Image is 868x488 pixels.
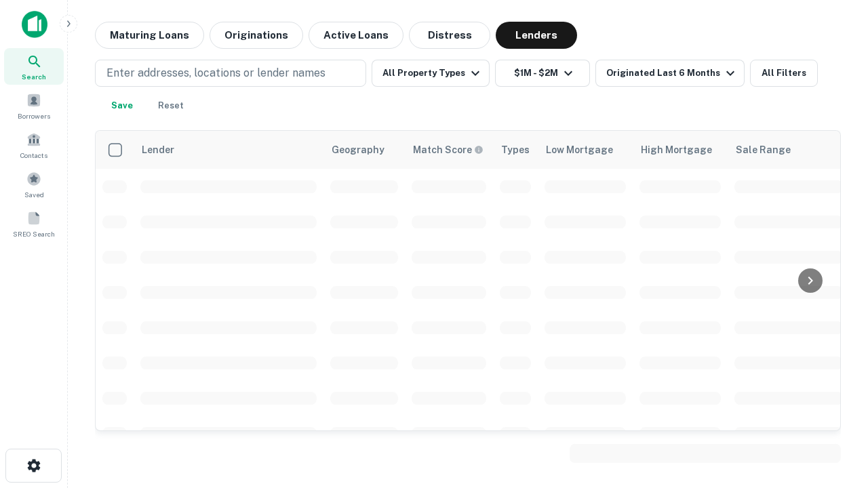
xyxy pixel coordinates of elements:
button: Reset [149,92,193,119]
button: $1M - $2M [495,60,590,87]
button: All Property Types [372,60,490,87]
button: Enter addresses, locations or lender names [95,60,366,87]
div: High Mortgage [641,142,712,158]
iframe: Chat Widget [800,380,868,445]
div: Originated Last 6 Months [606,65,738,81]
button: Distress [409,22,490,49]
button: Maturing Loans [95,22,204,49]
span: Saved [24,189,44,200]
a: Borrowers [4,87,64,124]
th: Sale Range [728,131,850,169]
span: SREO Search [13,228,55,239]
div: Geography [332,142,384,158]
img: capitalize-icon.png [22,11,47,38]
span: Search [22,71,46,82]
button: Save your search to get updates of matches that match your search criteria. [100,92,144,119]
p: Enter addresses, locations or lender names [106,65,325,81]
h6: Match Score [413,142,481,157]
button: Originations [210,22,303,49]
div: Capitalize uses an advanced AI algorithm to match your search with the best lender. The match sco... [413,142,484,157]
div: Low Mortgage [546,142,613,158]
a: Contacts [4,127,64,163]
th: Types [493,131,538,169]
div: Lender [142,142,174,158]
div: Sale Range [736,142,791,158]
th: Capitalize uses an advanced AI algorithm to match your search with the best lender. The match sco... [405,131,493,169]
a: Search [4,48,64,85]
span: Contacts [20,150,47,161]
th: Geography [323,131,405,169]
button: Active Loans [309,22,403,49]
a: Saved [4,166,64,203]
a: SREO Search [4,205,64,242]
th: Lender [134,131,323,169]
button: Originated Last 6 Months [595,60,745,87]
th: Low Mortgage [538,131,633,169]
span: Borrowers [18,110,50,121]
button: Lenders [496,22,577,49]
th: High Mortgage [633,131,728,169]
div: Types [501,142,530,158]
button: All Filters [750,60,818,87]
